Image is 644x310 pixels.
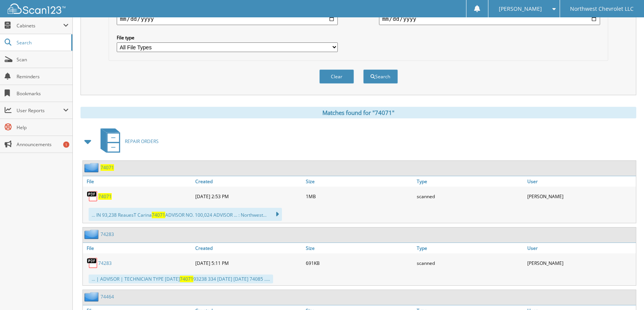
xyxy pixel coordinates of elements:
a: User [525,243,636,253]
div: [DATE] 2:53 PM [193,189,304,204]
span: Help [17,124,69,131]
button: Clear [319,69,354,84]
a: File [83,176,193,187]
img: scan123-logo-white.svg [8,3,65,14]
span: Scan [17,56,69,63]
div: ... IN 93,238 ReauesT Carina ADVISOR NO. 100,024 ADVISOR ... : Northwest... [89,208,282,221]
a: 74283 [98,260,112,266]
a: 74464 [101,293,114,300]
span: REPAIR ORDERS [125,138,159,145]
img: PDF.png [87,257,98,269]
label: File type [117,34,338,41]
img: PDF.png [87,190,98,202]
div: scanned [415,189,525,204]
div: scanned [415,255,525,271]
a: Size [304,243,414,253]
span: Northwest Chevrolet LLC [570,7,634,11]
a: Type [415,176,525,187]
span: User Reports [17,107,63,114]
input: end [379,13,600,25]
span: 74071 [152,212,165,218]
span: Cabinets [17,22,63,29]
div: [DATE] 5:11 PM [193,255,304,271]
span: Bookmarks [17,90,69,97]
a: File [83,243,193,253]
div: 691KB [304,255,414,271]
a: 74071 [98,193,112,200]
div: [PERSON_NAME] [525,255,636,271]
a: User [525,176,636,187]
span: 74071 [180,276,193,282]
a: Size [304,176,414,187]
span: Reminders [17,73,69,80]
a: Created [193,243,304,253]
div: Matches found for "74071" [80,107,636,118]
img: folder2.png [84,292,101,302]
img: folder2.png [84,163,101,172]
span: Announcements [17,141,69,148]
img: folder2.png [84,229,101,239]
div: 1 [63,142,69,148]
button: Search [363,69,398,84]
div: ... | ADVISOR | TECHNICIAN TYPE [DATE] 93238 334 [DATE] [DATE] 74085 ..... [89,275,273,283]
a: Created [193,176,304,187]
span: [PERSON_NAME] [499,7,542,11]
a: 74071 [101,164,114,171]
iframe: Chat Widget [605,273,644,310]
span: Search [17,39,67,46]
a: Type [415,243,525,253]
div: [PERSON_NAME] [525,189,636,204]
input: start [117,13,338,25]
a: REPAIR ORDERS [96,126,159,157]
a: 74283 [101,231,114,238]
div: 1MB [304,189,414,204]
